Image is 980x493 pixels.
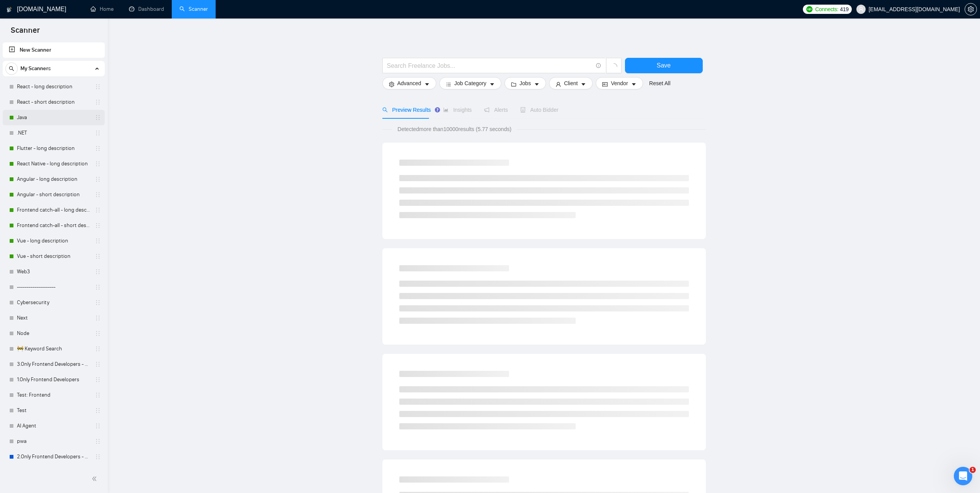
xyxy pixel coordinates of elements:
span: holder [95,377,101,383]
a: Next [17,310,90,326]
a: Frontend catch-all - long description [17,202,90,218]
a: searchScanner [179,6,208,12]
a: Java [17,110,90,125]
span: setting [389,81,394,87]
span: holder [95,438,101,444]
a: Node [17,326,90,341]
a: Angular - long description [17,172,90,187]
span: caret-down [534,81,539,87]
a: setting [965,6,977,12]
span: Jobs [519,79,531,87]
a: Vue - short description [17,249,90,264]
a: New Prompt: React - long description [17,464,90,480]
span: area-chart [443,107,449,113]
span: holder [95,407,101,414]
span: setting [965,6,977,12]
span: search [6,66,17,71]
button: setting [965,3,977,15]
a: React - short description [17,94,90,110]
span: loading [610,63,617,70]
span: holder [95,454,101,460]
button: Save [625,58,703,73]
a: Test: Frontend [17,387,90,403]
a: React - long description [17,79,90,94]
span: holder [95,346,101,352]
a: Angular - short description [17,187,90,202]
span: Preview Results [382,107,431,113]
span: holder [95,269,101,275]
span: double-left [92,475,99,483]
span: caret-down [424,81,430,87]
span: holder [95,207,101,213]
span: user [556,81,561,87]
button: search [5,62,18,75]
a: Frontend catch-all - short description [17,218,90,233]
span: holder [95,238,101,244]
span: holder [95,99,101,105]
span: folder [511,81,516,87]
span: caret-down [631,81,637,87]
span: holder [95,192,101,198]
span: holder [95,145,101,151]
a: 3.Only Frontend Developers - unspecified [17,357,90,372]
span: caret-down [489,81,495,87]
span: search [382,107,388,113]
a: pwa [17,434,90,449]
span: Auto Bidder [520,107,558,113]
span: holder [95,315,101,321]
a: Vue - long description [17,233,90,249]
span: holder [95,222,101,229]
span: 1 [970,467,976,473]
a: Flutter - long description [17,141,90,156]
a: dashboardDashboard [129,6,164,12]
span: holder [95,300,101,306]
span: Connects: [815,5,838,13]
span: Insights [443,107,472,113]
a: 🚧 Keyword Search [17,341,90,357]
a: 2.Only Frontend Developers - Agencies - alerts [17,449,90,464]
a: Web3 [17,264,90,279]
div: Tooltip anchor [434,106,441,113]
span: 419 [840,5,848,13]
span: holder [95,253,101,259]
span: Job Category [454,79,486,87]
span: holder [95,114,101,121]
span: Advanced [397,79,421,87]
img: upwork-logo.png [806,6,812,12]
button: idcardVendorcaret-down [596,77,643,89]
span: holder [95,361,101,367]
a: Test [17,403,90,418]
a: 1.Only Frontend Developers [17,372,90,387]
img: logo [7,3,12,16]
a: AI Agent [17,418,90,434]
button: settingAdvancedcaret-down [382,77,436,89]
span: Client [564,79,578,87]
input: Search Freelance Jobs... [387,61,593,71]
span: holder [95,161,101,167]
span: robot [520,107,526,113]
span: idcard [602,81,608,87]
span: user [858,7,864,12]
a: -------------------- [17,279,90,295]
span: holder [95,284,101,290]
button: folderJobscaret-down [504,77,546,89]
span: holder [95,392,101,398]
button: barsJob Categorycaret-down [439,77,501,89]
button: userClientcaret-down [549,77,593,89]
span: My Scanners [20,61,51,76]
span: Vendor [611,79,628,87]
span: Scanner [5,25,46,41]
span: holder [95,176,101,182]
li: New Scanner [3,42,105,58]
a: Reset All [649,79,670,87]
span: holder [95,84,101,90]
span: notification [484,107,489,113]
a: homeHome [90,6,114,12]
span: Alerts [484,107,508,113]
a: New Scanner [9,42,99,58]
span: Save [657,61,670,70]
a: React Native - long description [17,156,90,172]
a: .NET [17,125,90,141]
span: bars [446,81,451,87]
span: info-circle [596,63,601,68]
